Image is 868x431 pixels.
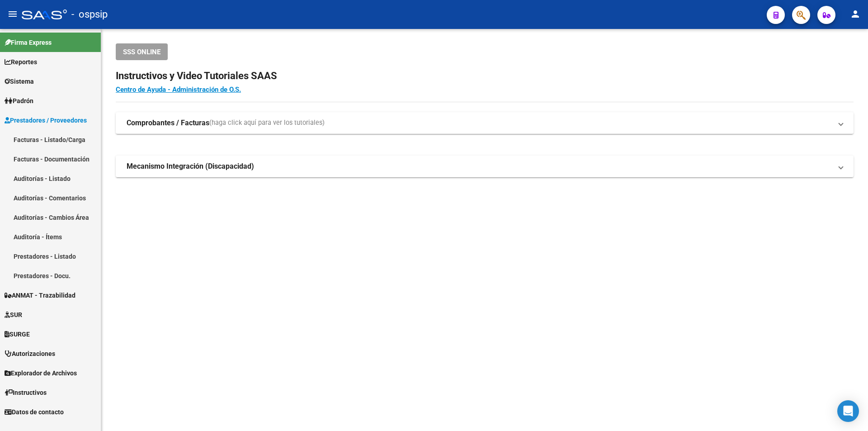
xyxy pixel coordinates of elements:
span: Firma Express [5,38,52,47]
strong: Mecanismo Integración (Discapacidad) [127,161,254,171]
a: Centro de Ayuda - Administración de O.S. [116,85,241,94]
span: Padrón [5,96,33,106]
span: SUR [5,310,22,320]
span: Instructivos [5,388,47,398]
div: Open Intercom Messenger [837,400,859,422]
span: (haga click aquí para ver los tutoriales) [209,118,325,128]
span: - ospsip [71,5,108,24]
mat-icon: menu [7,9,18,19]
mat-expansion-panel-header: Mecanismo Integración (Discapacidad) [116,156,854,177]
span: Reportes [5,57,37,67]
button: SSS ONLINE [116,43,168,60]
span: ANMAT - Trazabilidad [5,290,75,300]
mat-expansion-panel-header: Comprobantes / Facturas(haga click aquí para ver los tutoriales) [116,112,854,134]
mat-icon: person [850,9,861,19]
h2: Instructivos y Video Tutoriales SAAS [116,67,854,85]
strong: Comprobantes / Facturas [127,118,209,128]
span: Prestadores / Proveedores [5,115,87,125]
span: Datos de contacto [5,407,64,417]
span: Sistema [5,76,34,86]
span: SURGE [5,329,30,339]
span: SSS ONLINE [123,48,160,56]
span: Autorizaciones [5,349,55,359]
span: Explorador de Archivos [5,368,77,378]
